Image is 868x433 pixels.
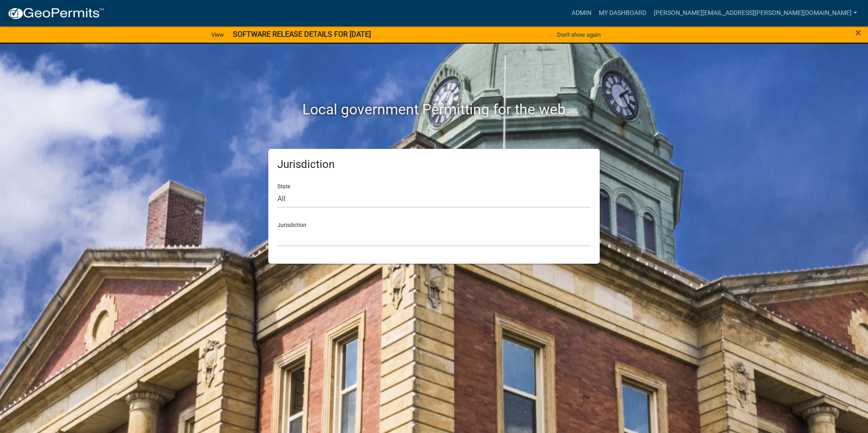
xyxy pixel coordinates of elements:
a: [PERSON_NAME][EMAIL_ADDRESS][PERSON_NAME][DOMAIN_NAME] [650,5,861,22]
h2: Local government Permitting for the web [182,101,686,118]
h5: Jurisdiction [277,158,591,171]
a: Admin [568,5,595,22]
button: Close [855,27,861,38]
a: View [207,27,227,42]
span: × [855,26,861,39]
strong: SOFTWARE RELEASE DETAILS FOR [DATE] [233,30,371,39]
a: My Dashboard [595,5,650,22]
button: Don't show again [553,27,604,42]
